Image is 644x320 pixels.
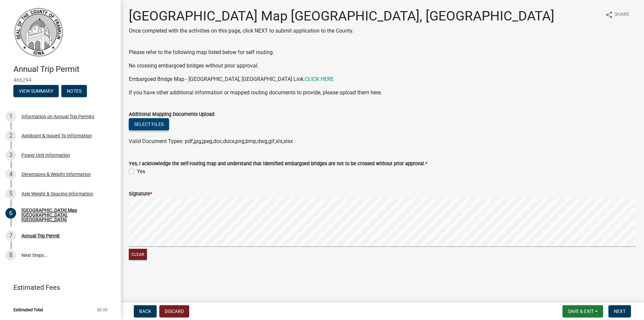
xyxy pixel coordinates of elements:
[5,208,16,219] div: 6
[5,230,16,241] div: 7
[13,85,59,97] button: View Summary
[21,114,94,119] div: Information on Annual Trip Permits
[129,192,152,196] label: Signature
[61,85,87,97] button: Notes
[21,172,91,177] div: Dimensions & Weight Information
[5,111,16,122] div: 1
[129,162,427,166] label: Yes, I acknowledge the self-routing map and understand that identified embargoed bridges are not ...
[614,11,629,19] span: Share
[129,48,636,56] p: Please refer to the following map listed below for self routing.
[129,138,293,144] span: Valid Document Types: pdf,jpg,jpeg,doc,docx,png,bmp,dwg,gif,xls,xlsx
[608,305,631,317] button: Next
[129,249,147,260] button: Clear
[562,305,603,317] button: Save & Exit
[159,305,189,317] button: Discard
[13,89,59,94] wm-modal-confirm: Summary
[134,305,157,317] button: Back
[614,309,626,314] span: Next
[21,191,93,196] div: Axle Weight & Spacing Information
[129,8,554,24] h1: [GEOGRAPHIC_DATA] Map [GEOGRAPHIC_DATA], [GEOGRAPHIC_DATA]
[129,118,169,130] button: Select files
[600,8,635,21] button: shareShare
[5,281,110,294] a: Estimated Fees
[21,208,110,222] div: [GEOGRAPHIC_DATA] Map [GEOGRAPHIC_DATA], [GEOGRAPHIC_DATA]
[129,75,636,83] p: Embargoed Bridge Map - [GEOGRAPHIC_DATA], [GEOGRAPHIC_DATA] Link:
[129,27,554,35] p: Once completed with the activities on this page, click NEXT to submit application to the County.
[568,309,594,314] span: Save & Exit
[129,89,636,97] p: If you have other additional information or mapped routing documents to provide, please upload th...
[129,112,215,117] label: Additional Mapping Documents Upload:
[137,168,145,176] label: Yes
[5,169,16,180] div: 4
[305,76,334,82] a: CLICK HERE
[5,188,16,199] div: 5
[605,11,613,19] i: share
[13,64,115,74] h4: Annual Trip Permit
[13,7,64,57] img: Franklin County, Iowa
[21,153,70,157] div: Power Unit Information
[5,130,16,141] div: 2
[139,309,151,314] span: Back
[13,308,43,312] span: Estimated Total
[97,308,107,312] span: $0.00
[13,77,107,83] span: 466294
[21,233,60,238] div: Annual Trip Permit
[129,62,636,70] p: No crossing embargoed bridges without prior approval.
[61,89,87,94] wm-modal-confirm: Notes
[5,150,16,161] div: 3
[5,250,16,261] div: 8
[21,133,92,138] div: Applicant & Issued To Information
